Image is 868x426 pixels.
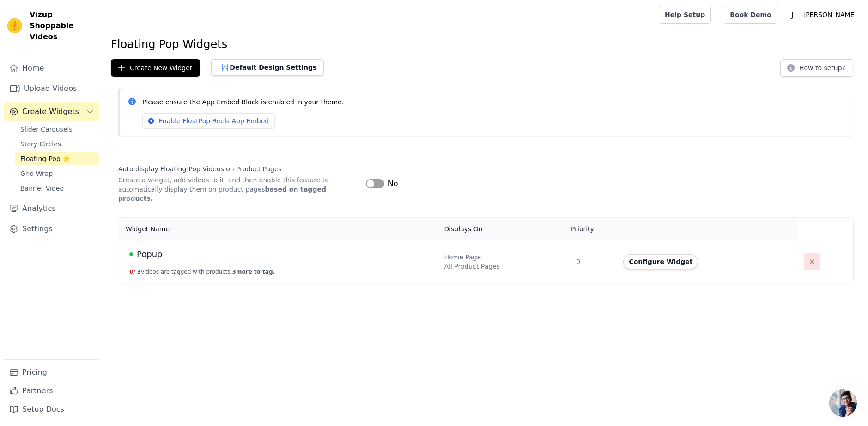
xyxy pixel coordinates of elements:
p: Please ensure the App Embed Block is enabled in your theme. [142,97,846,108]
a: Setup Docs [4,400,99,419]
span: 3 more to tag. [232,269,275,275]
button: Configure Widget [623,254,698,269]
a: Analytics [4,199,99,218]
p: Create a widget, add videos to it, and then enable this feature to automatically display them on ... [118,175,358,203]
span: Floating-Pop ⭐ [20,154,70,163]
label: Auto display Floating-Pop Videos on Product Pages [118,164,358,174]
button: How to setup? [780,59,853,77]
strong: based on tagged products. [118,186,326,202]
span: 0 / [129,269,135,275]
a: Settings [4,220,99,238]
a: Slider Carousels [15,123,99,136]
span: Story Circles [20,139,61,149]
a: Partners [4,382,99,400]
a: Enable FloatPop Reels App Embed [142,113,275,129]
a: Grid Wrap [15,167,99,180]
a: Pricing [4,363,99,382]
th: Displays On [438,218,571,240]
span: Grid Wrap [20,169,53,178]
a: Banner Video [15,182,99,195]
span: 3 [137,269,141,275]
span: No [388,178,398,189]
div: Home Page [444,252,565,262]
div: All Product Pages [444,262,565,271]
button: No [366,178,398,189]
td: 0 [571,240,618,283]
img: Vizup [7,18,22,33]
span: Banner Video [20,184,64,193]
a: How to setup? [780,66,853,74]
p: [PERSON_NAME] [800,6,861,23]
a: Book Demo [724,6,777,24]
button: Delete widget [804,253,820,270]
a: Help Setup [659,6,711,24]
a: Upload Videos [4,79,99,98]
button: J [PERSON_NAME] [785,6,861,23]
a: Story Circles [15,138,99,150]
text: J [790,10,793,19]
button: Default Design Settings [211,59,324,76]
span: Create Widgets [22,106,79,117]
h1: Floating Pop Widgets [111,37,861,52]
span: Live Published [129,252,133,256]
a: Floating-Pop ⭐ [15,152,99,165]
a: Bate-papo aberto [829,389,857,417]
th: Widget Name [118,218,438,240]
th: Priority [571,218,618,240]
span: Popup [137,248,163,261]
button: Create New Widget [111,59,200,77]
span: Slider Carousels [20,125,73,134]
a: Home [4,59,99,78]
span: Vizup Shoppable Videos [30,9,96,42]
button: Create Widgets [4,102,99,121]
button: 0/ 3videos are tagged with products.3more to tag. [129,268,275,276]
